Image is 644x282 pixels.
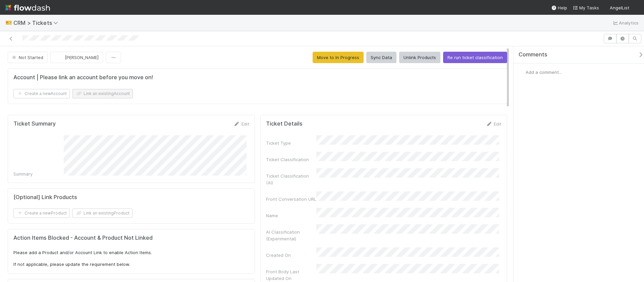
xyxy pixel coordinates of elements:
[610,5,629,10] span: AngelList
[65,55,99,60] span: [PERSON_NAME]
[266,140,316,146] div: Ticket Type
[72,208,132,218] button: Link an existingProduct
[313,52,364,63] button: Move to In Progress
[5,20,12,26] span: 🎫
[266,212,316,219] div: Name
[443,52,507,63] button: Re run ticket classification
[266,252,316,258] div: Created On
[13,235,249,241] h5: Action Items Blocked - Account & Product Not Linked
[233,121,249,127] a: Edit
[11,55,43,60] span: Not Started
[13,194,77,201] h5: [Optional] Link Products
[8,52,48,63] button: Not Started
[50,52,103,63] button: [PERSON_NAME]
[13,74,153,81] h5: Account | Please link an account before you move on!
[13,249,249,256] p: Please add a Product and/or Account Link to enable Action Items.
[13,208,70,218] button: Create a newProduct
[56,54,63,61] img: avatar_6cb813a7-f212-4ca3-9382-463c76e0b247.png
[612,19,639,27] a: Analytics
[13,171,64,177] div: Summary
[266,173,316,186] div: Ticket Classification (AI)
[526,69,562,75] span: Add a comment...
[13,261,249,268] p: If not applicable, please update the requirement below.
[13,121,56,127] h5: Ticket Summary
[5,2,50,13] img: logo-inverted-e16ddd16eac7371096b0.svg
[399,52,440,63] button: Unlink Products
[72,89,133,98] button: Link an existingAccount
[266,196,316,202] div: Front Conversation URL
[573,4,599,11] a: My Tasks
[486,121,501,127] a: Edit
[266,121,303,127] h5: Ticket Details
[366,52,396,63] button: Sync Data
[632,5,639,11] img: avatar_6cb813a7-f212-4ca3-9382-463c76e0b247.png
[266,268,316,282] div: Front Body Last Updated On
[13,89,70,98] button: Create a newAccount
[13,19,61,26] span: CRM > Tickets
[519,51,547,58] span: Comments
[573,5,599,10] span: My Tasks
[266,156,316,163] div: Ticket Classification
[519,69,526,76] img: avatar_6cb813a7-f212-4ca3-9382-463c76e0b247.png
[266,229,316,242] div: AI Classification (Experimental)
[551,4,567,11] div: Help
